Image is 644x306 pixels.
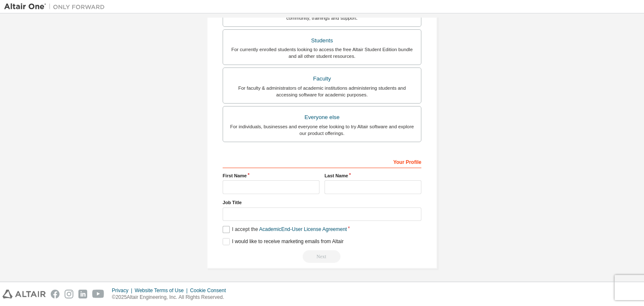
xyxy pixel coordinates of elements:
[51,290,60,298] img: facebook.svg
[3,290,46,298] img: altair_logo.svg
[135,287,190,294] div: Website Terms of Use
[112,294,231,301] p: © 2025 Altair Engineering, Inc. All Rights Reserved.
[190,287,231,294] div: Cookie Consent
[228,46,416,60] div: For currently enrolled students looking to access the free Altair Student Edition bundle and all ...
[112,287,135,294] div: Privacy
[223,226,347,233] label: I accept the
[325,172,421,179] label: Last Name
[228,35,416,47] div: Students
[223,172,319,179] label: First Name
[228,112,416,123] div: Everyone else
[65,290,73,298] img: instagram.svg
[228,73,416,85] div: Faculty
[92,290,104,298] img: youtube.svg
[223,250,421,263] div: You need to provide your academic email
[223,238,343,245] label: I would like to receive marketing emails from Altair
[228,85,416,98] div: For faculty & administrators of academic institutions administering students and accessing softwa...
[223,199,421,206] label: Job Title
[228,123,416,137] div: For individuals, businesses and everyone else looking to try Altair software and explore our prod...
[223,155,421,168] div: Your Profile
[78,290,87,298] img: linkedin.svg
[259,226,347,232] a: Academic End-User License Agreement
[4,3,109,11] img: Altair One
